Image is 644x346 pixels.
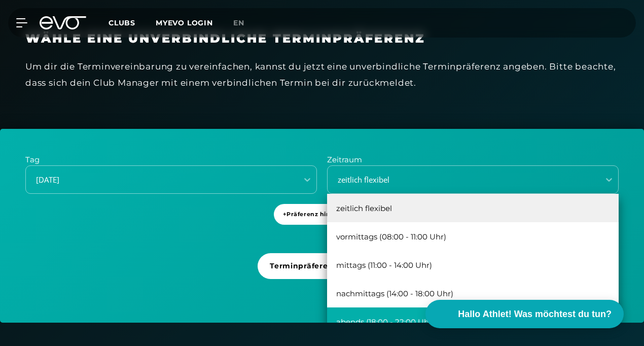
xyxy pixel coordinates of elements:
span: Hallo Athlet! Was möchtest du tun? [458,307,612,321]
div: nachmittags (14:00 - 18:00 Uhr) [327,279,619,307]
div: vormittags (08:00 - 11:00 Uhr) [327,222,619,251]
div: Um dir die Terminvereinbarung zu vereinfachen, kannst du jetzt eine unverbindliche Terminpräferen... [25,58,619,91]
span: en [233,18,244,27]
button: Hallo Athlet! Was möchtest du tun? [425,300,624,328]
div: zeitlich flexibel [327,194,619,222]
a: en [233,17,257,29]
a: MYEVO LOGIN [156,18,213,27]
a: +Präferenz hinzufügen [274,204,371,243]
span: Terminpräferenz senden [270,261,370,271]
div: zeitlich flexibel [329,174,592,186]
div: abends (18:00 - 22:00 Uhr) [327,307,619,336]
div: mittags (11:00 - 14:00 Uhr) [327,251,619,279]
a: Terminpräferenz senden [258,253,386,297]
span: + Präferenz hinzufügen [283,210,357,219]
a: Clubs [109,18,156,27]
p: Tag [25,154,317,166]
p: Zeitraum [327,154,619,166]
div: [DATE] [27,174,291,186]
span: Clubs [109,18,135,27]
